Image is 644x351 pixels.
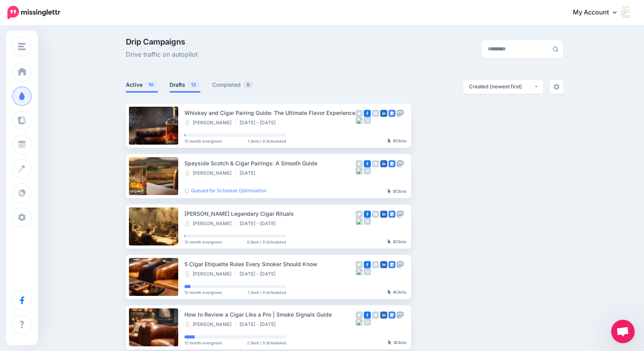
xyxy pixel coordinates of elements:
[364,268,371,275] img: medium-grey-square.png
[184,188,267,193] a: Queued for Schedule Optimisation
[247,240,286,244] span: 0 Sent / 9 Scheduled
[356,319,363,326] img: bluesky-grey-square.png
[380,160,387,167] img: linkedin-square.png
[126,80,158,90] a: Active10
[240,271,279,277] li: [DATE] - [DATE]
[388,290,406,295] div: Clicks
[356,218,363,225] img: bluesky-grey-square.png
[184,310,356,319] div: How to Review a Cigar Like a Pro | Smoke Signals Guide
[388,160,395,167] img: google_business-square.png
[388,211,395,218] img: google_business-square.png
[126,50,198,60] span: Drive traffic on autopilot
[388,240,406,244] div: Clicks
[364,160,371,167] img: facebook-square.png
[364,312,371,319] img: facebook-square.png
[184,271,236,277] li: [PERSON_NAME]
[397,261,404,268] img: mastodon-grey-square.png
[372,160,379,167] img: instagram-grey-square.png
[394,340,396,345] b: 3
[184,108,356,117] div: Whiskey and Cigar Pairing Guide: The Ultimate Flavor Experience
[184,260,356,269] div: 5 Cigar Etiquette Rules Every Smoker Should Know
[364,167,371,174] img: medium-grey-square.png
[240,120,279,126] li: [DATE] - [DATE]
[388,110,395,117] img: google_business-square.png
[7,6,60,19] img: Missinglettr
[388,340,392,345] img: pointer-grey-darker.png
[126,38,198,46] span: Drip Campaigns
[356,167,363,174] img: bluesky-grey-square.png
[397,110,404,117] img: mastodon-grey-square.png
[364,117,371,124] img: medium-grey-square.png
[364,319,371,326] img: medium-grey-square.png
[388,290,391,294] img: pointer-grey-darker.png
[356,261,363,268] img: twitter-grey-square.png
[397,312,404,319] img: mastodon-grey-square.png
[184,159,356,168] div: Speyside Scotch & Cigar Pairings: A Smooth Guide
[184,290,222,294] span: 12 month evergreen
[184,341,222,345] span: 12 month evergreen
[184,139,222,143] span: 12 month evergreen
[469,83,534,90] div: Created (newest first)
[184,209,356,218] div: [PERSON_NAME] Legendary Cigar Rituals
[397,160,404,167] img: mastodon-grey-square.png
[18,43,26,50] img: menu.png
[364,218,371,225] img: medium-grey-square.png
[184,321,236,328] li: [PERSON_NAME]
[170,80,200,90] a: Drafts13
[388,340,406,345] div: Clicks
[388,189,406,194] div: Clicks
[380,261,387,268] img: linkedin-square.png
[463,80,543,94] button: Created (newest first)
[184,120,236,126] li: [PERSON_NAME]
[388,189,391,193] img: pointer-grey-darker.png
[248,139,286,143] span: 1 Sent / 9 Scheduled
[356,312,363,319] img: twitter-grey-square.png
[393,189,396,193] b: 0
[356,117,363,124] img: bluesky-grey-square.png
[565,3,632,22] a: My Account
[380,110,387,117] img: linkedin-square.png
[388,312,395,319] img: google_business-square.png
[184,220,236,227] li: [PERSON_NAME]
[184,170,236,176] li: [PERSON_NAME]
[184,240,222,244] span: 12 month evergreen
[356,160,363,167] img: twitter-grey-square.png
[248,290,286,294] span: 1 Sent / 9 Scheduled
[145,81,157,88] span: 10
[553,84,560,90] img: settings-grey.png
[372,110,379,117] img: instagram-grey-square.png
[372,261,379,268] img: instagram-grey-square.png
[372,312,379,319] img: instagram-grey-square.png
[611,320,635,343] a: Open chat
[364,261,371,268] img: facebook-square.png
[247,341,286,345] span: 2 Sent / 9 Scheduled
[240,220,279,227] li: [DATE] - [DATE]
[397,211,404,218] img: mastodon-grey-square.png
[356,211,363,218] img: twitter-grey-square.png
[243,81,254,88] span: 0
[187,81,200,88] span: 13
[388,139,406,143] div: Clicks
[356,268,363,275] img: bluesky-grey-square.png
[364,110,371,117] img: facebook-square.png
[240,321,279,328] li: [DATE] - [DATE]
[393,138,396,143] b: 0
[553,46,558,52] img: search-grey-6.png
[356,110,363,117] img: twitter-grey-square.png
[393,239,396,244] b: 0
[372,211,379,218] img: instagram-grey-square.png
[380,312,387,319] img: linkedin-square.png
[212,80,254,90] a: Completed0
[388,239,391,244] img: pointer-grey-darker.png
[393,290,396,294] b: 4
[388,138,391,143] img: pointer-grey-darker.png
[388,261,395,268] img: google_business-square.png
[364,211,371,218] img: facebook-square.png
[240,170,259,176] li: [DATE]
[380,211,387,218] img: linkedin-square.png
